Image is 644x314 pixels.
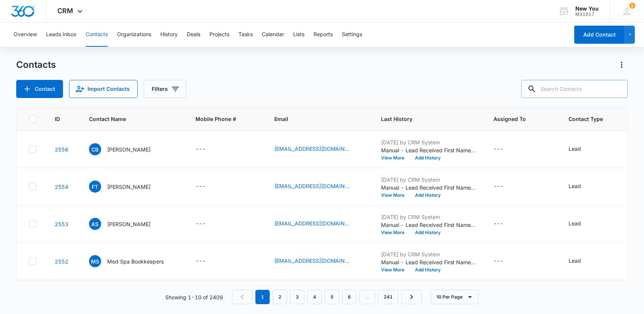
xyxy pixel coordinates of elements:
div: Contact Type - Lead - Select to Edit Field [569,145,595,154]
div: --- [494,219,504,228]
div: Contact Type - Lead - Select to Edit Field [569,219,595,228]
a: Page 6 [342,290,357,304]
div: Mobile Phone # - - Select to Edit Field [195,219,219,228]
div: Contact Type - Lead - Select to Edit Field [569,182,595,191]
button: Tasks [238,23,253,47]
a: Page 2 [273,290,287,304]
nav: Pagination [232,290,422,304]
a: [EMAIL_ADDRESS][DOMAIN_NAME] [274,257,350,265]
button: View More [381,268,410,272]
div: Contact Name - Med Spa Bookkeepers - Select to Edit Field [89,255,177,267]
button: Projects [209,23,229,47]
span: Assigned To [494,115,540,123]
button: Add History [410,156,446,160]
p: Showing 1-10 of 2409 [165,293,223,301]
div: Email - ftfabiolat2@gmail.com - Select to Edit Field [274,182,363,191]
button: Add History [410,230,446,235]
div: --- [494,145,504,154]
span: Contact Name [89,115,166,123]
button: Actions [616,59,628,71]
a: Next Page [401,290,422,304]
p: Manual - Lead Received First Name: [PERSON_NAME] Last Name: [PERSON_NAME] Email: [EMAIL_ADDRESS][... [381,221,476,229]
div: Assigned To - - Select to Edit Field [494,145,518,154]
div: --- [195,257,206,266]
a: [EMAIL_ADDRESS][DOMAIN_NAME] [274,219,350,227]
div: --- [195,145,206,154]
div: Mobile Phone # - - Select to Edit Field [195,145,219,154]
p: Med Spa Bookkeepers [107,257,164,265]
div: Contact Name - Amy Stormo - Select to Edit Field [89,218,164,230]
div: Mobile Phone # - - Select to Edit Field [195,257,219,266]
a: Page 5 [325,290,339,304]
button: History [160,23,178,47]
button: Add History [410,193,446,198]
p: [DATE] by CRM System [381,213,476,221]
button: Leads Inbox [46,23,77,47]
div: --- [195,182,206,191]
span: AS [89,218,101,230]
div: Email - cbaker4u@gmail.com - Select to Edit Field [274,145,363,154]
a: [EMAIL_ADDRESS][DOMAIN_NAME] [274,145,350,153]
div: --- [494,257,504,266]
a: Navigate to contact details page for Fabiola Torres [55,184,68,190]
span: CB [89,143,101,155]
div: Assigned To - - Select to Edit Field [494,219,518,228]
button: Overview [14,23,37,47]
button: Import Contacts [69,80,138,98]
a: Page 3 [290,290,304,304]
div: Assigned To - - Select to Edit Field [494,257,518,266]
div: Lead [569,219,581,227]
div: Assigned To - - Select to Edit Field [494,182,518,191]
div: account id [575,12,599,17]
button: Settings [342,23,362,47]
a: Navigate to contact details page for Amy Stormo [55,221,68,227]
div: Email - info@medspabookkeepers.com - Select to Edit Field [274,257,363,266]
p: Manual - Lead Received First Name: [PERSON_NAME] Last Name: [PERSON_NAME] Email: [EMAIL_ADDRESS][... [381,184,476,191]
p: [PERSON_NAME] [107,220,151,228]
p: [DATE] by CRM System [381,250,476,258]
span: 1 [629,3,635,9]
p: Manual - Lead Received First Name: Med Spa Last Name: Bookkeepers Email: [EMAIL_ADDRESS][DOMAIN_N... [381,258,476,266]
div: account name [575,6,599,12]
button: Deals [187,23,200,47]
button: 10 Per Page [431,290,479,304]
button: Organizations [117,23,151,47]
button: Calendar [262,23,284,47]
span: MS [89,255,101,267]
button: Reports [314,23,333,47]
div: Contact Type - Lead - Select to Edit Field [569,257,595,266]
p: [DATE] by CRM System [381,138,476,146]
span: FT [89,181,101,193]
h1: Contacts [16,59,56,70]
button: Filters [144,80,186,98]
button: Add Contact [16,80,63,98]
span: Mobile Phone # [195,115,256,123]
span: Contact Type [569,115,603,123]
button: Contacts [86,23,108,47]
a: Navigate to contact details page for Cindi Baker [55,146,68,153]
a: Navigate to contact details page for Med Spa Bookkeepers [55,258,68,265]
div: Contact Name - Cindi Baker - Select to Edit Field [89,143,164,155]
button: View More [381,156,410,160]
button: View More [381,230,410,235]
div: Contact Name - Fabiola Torres - Select to Edit Field [89,181,164,193]
button: Add Contact [574,26,625,44]
button: View More [381,193,410,198]
a: [EMAIL_ADDRESS][DOMAIN_NAME] [274,182,350,190]
div: notifications count [629,3,635,9]
div: --- [494,182,504,191]
div: Email - amystormo@gmail.com - Select to Edit Field [274,219,363,228]
p: [PERSON_NAME] [107,183,151,191]
span: CRM [58,7,74,15]
span: ID [55,115,60,123]
span: Email [274,115,352,123]
p: Manual - Lead Received First Name: [PERSON_NAME] Last Name: [PERSON_NAME] Email: [EMAIL_ADDRESS][... [381,146,476,154]
button: Lists [293,23,304,47]
div: Lead [569,182,581,190]
div: --- [195,219,206,228]
p: [DATE] by CRM System [381,176,476,184]
a: Page 241 [378,290,398,304]
p: [PERSON_NAME] [107,146,151,153]
a: Page 4 [307,290,322,304]
input: Search Contacts [521,80,628,98]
